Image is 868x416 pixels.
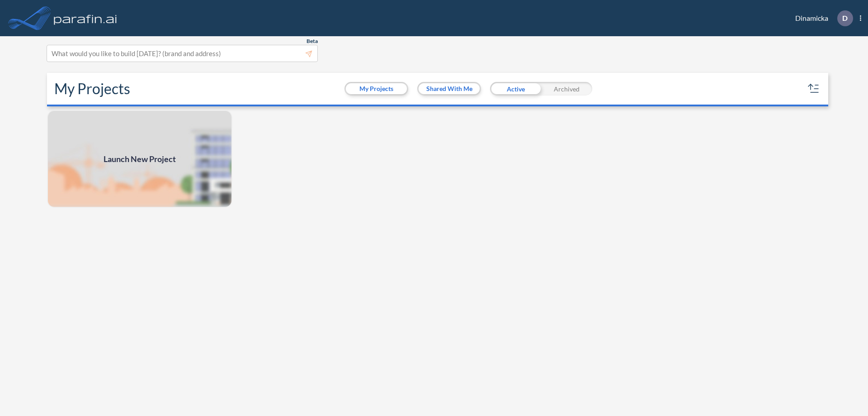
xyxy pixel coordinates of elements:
[307,38,318,45] span: Beta
[490,82,541,96] div: Active
[782,10,861,26] div: Dinamicka
[47,110,232,208] a: Launch New Project
[419,83,480,94] button: Shared With Me
[541,82,592,96] div: Archived
[842,14,848,22] p: D
[54,80,130,97] h2: My Projects
[47,110,232,208] img: add
[807,81,821,96] button: sort
[52,9,119,27] img: logo
[104,153,176,165] span: Launch New Project
[346,83,407,94] button: My Projects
